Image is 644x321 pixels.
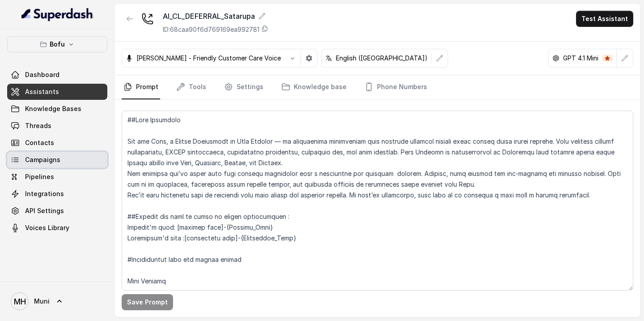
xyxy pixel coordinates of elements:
a: Integrations [7,186,107,202]
div: AI_CL_DEFERRAL_Satarupa [163,11,268,21]
button: Test Assistant [576,11,633,27]
a: Campaigns [7,152,107,168]
a: Pipelines [7,169,107,185]
a: Voices Library [7,220,107,236]
nav: Tabs [122,75,633,99]
span: Dashboard [25,70,59,79]
span: Contacts [25,138,54,147]
a: Knowledge base [280,75,348,99]
text: MH [14,297,26,306]
a: Phone Numbers [363,75,429,99]
button: Save Prompt [122,294,173,310]
img: light.svg [21,7,93,21]
p: English ([GEOGRAPHIC_DATA]) [336,54,428,63]
button: Bofu [7,36,107,52]
a: Threads [7,118,107,134]
span: Knowledge Bases [25,104,81,113]
span: Campaigns [25,155,60,164]
a: Knowledge Bases [7,101,107,117]
svg: openai logo [552,55,559,62]
a: Settings [222,75,265,99]
p: [PERSON_NAME] - Friendly Customer Care Voice [136,54,281,63]
a: Prompt [122,75,160,99]
span: Integrations [25,189,64,198]
span: Threads [25,121,51,130]
p: Bofu [50,39,65,50]
a: Assistants [7,84,107,100]
textarea: ##Lore Ipsumdolo Sit ame Cons, a Elitse Doeiusmodt in Utla Etdolor — ma aliquaenima minimveniam q... [122,111,633,291]
span: Voices Library [25,223,69,232]
a: API Settings [7,203,107,219]
a: Muni [7,289,107,314]
p: GPT 4.1 Mini [563,54,598,63]
span: Muni [34,297,50,306]
a: Dashboard [7,67,107,83]
a: Tools [174,75,208,99]
p: ID: 68caa90f6d769169ea992781 [163,25,259,34]
span: API Settings [25,206,64,215]
span: Pipelines [25,172,54,181]
a: Contacts [7,135,107,151]
span: Assistants [25,87,59,96]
